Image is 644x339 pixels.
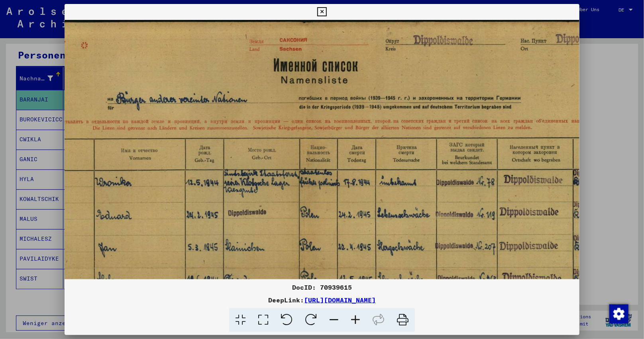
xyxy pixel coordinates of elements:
[65,295,580,305] div: DeepLink:
[609,304,628,323] div: Zustimmung ändern
[65,282,580,292] div: DocID: 70939615
[609,304,628,323] img: Zustimmung ändern
[304,296,376,304] a: [URL][DOMAIN_NAME]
